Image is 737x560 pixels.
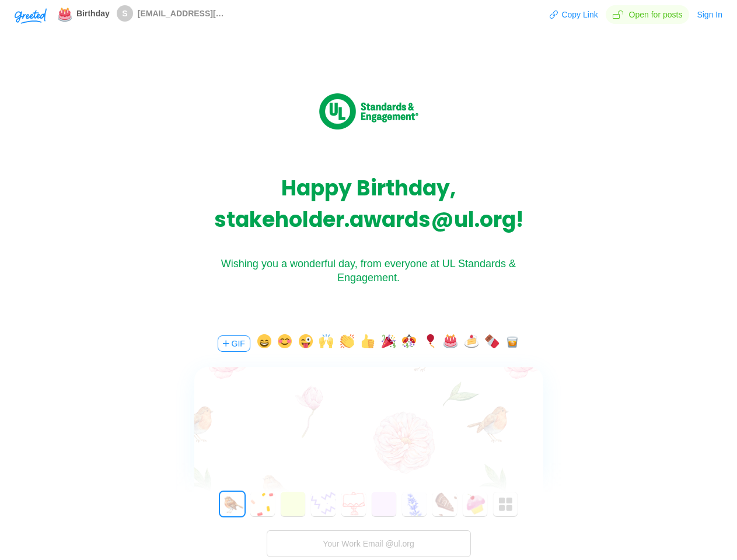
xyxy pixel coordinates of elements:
button: emoji [485,334,499,353]
button: 1 [250,492,275,516]
input: Your Work Email @ul.org [267,530,471,557]
button: 8 [463,492,487,516]
img: 🎂 [58,8,72,22]
button: 3 [311,492,336,516]
button: emoji [464,334,478,353]
span: [EMAIL_ADDRESS][DOMAIN_NAME] [138,9,225,18]
button: emoji [340,334,354,353]
img: Greeted [319,93,418,130]
span: emoji [58,5,72,21]
button: emoji [505,334,519,353]
button: emoji [443,334,457,353]
button: emoji [299,334,313,353]
button: 4 [341,492,366,516]
button: emoji [361,334,375,353]
img: Greeted [15,8,47,24]
div: Wishing you a wonderful day, from everyone at UL Standards & Engagement. [194,257,544,285]
button: 0 [220,492,244,516]
button: emoji [278,334,292,353]
button: emoji [382,334,396,353]
span: Open for posts [606,5,690,24]
button: emoji [257,334,271,353]
button: Copy Link [549,5,598,24]
button: 7 [432,492,457,516]
button: emoji [402,334,416,353]
span: S [122,5,127,22]
img: Greeted [499,498,513,512]
button: 5 [372,492,396,516]
span: Birthday [76,9,110,18]
button: emoji [319,334,333,353]
button: GIF [218,335,250,352]
button: emoji [423,334,437,353]
button: 6 [402,492,427,516]
button: 2 [281,492,305,516]
button: Sign In [696,5,723,24]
